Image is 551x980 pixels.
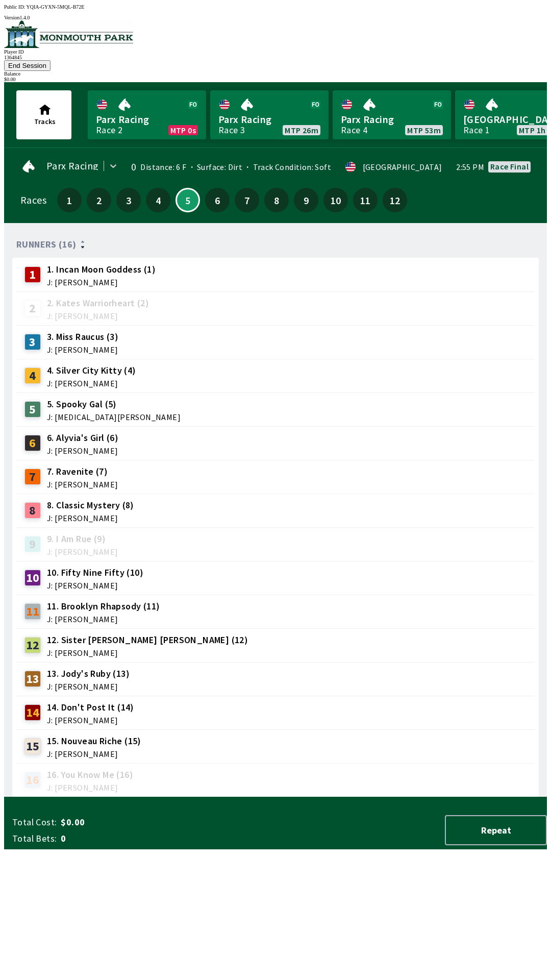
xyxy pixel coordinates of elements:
div: 12 [24,637,41,653]
span: Parx Racing [218,113,320,126]
div: 0 [127,163,136,171]
div: 1 [24,266,41,283]
button: 2 [87,188,111,212]
div: Race 3 [218,126,245,134]
span: J: [PERSON_NAME] [47,649,248,657]
span: J: [PERSON_NAME] [47,379,136,387]
div: Player ID [4,49,547,55]
span: 2:55 PM [456,163,484,171]
div: 3 [24,334,41,350]
span: 13. Jody's Ruby (13) [47,667,130,680]
span: MTP 53m [407,126,441,134]
span: J: [PERSON_NAME] [47,615,160,623]
span: J: [PERSON_NAME] [47,581,143,590]
div: Version 1.4.0 [4,15,547,20]
span: 2 [89,197,109,204]
span: 11 [356,197,375,204]
button: 6 [205,188,230,212]
a: Parx RacingRace 3MTP 26m [210,90,329,139]
span: $0.00 [61,816,221,828]
button: Repeat [445,815,547,845]
span: 12. Sister [PERSON_NAME] [PERSON_NAME] (12) [47,633,248,647]
span: 4. Silver City Kitty (4) [47,364,136,377]
div: Balance [4,71,547,77]
div: 2 [24,300,41,316]
span: Distance: 6 F [140,162,186,172]
span: J: [PERSON_NAME] [47,278,156,286]
button: 4 [146,188,170,212]
div: Race final [490,162,529,170]
div: 1364845 [4,55,547,60]
div: [GEOGRAPHIC_DATA] [363,163,442,171]
span: Surface: Dirt [187,162,243,172]
span: J: [MEDICAL_DATA][PERSON_NAME] [47,413,181,421]
span: 11. Brooklyn Rhapsody (11) [47,600,160,613]
div: 7 [24,469,41,485]
div: 13 [24,671,41,687]
span: J: [PERSON_NAME] [47,682,130,691]
button: 3 [116,188,141,212]
span: J: [PERSON_NAME] [47,346,118,354]
span: 5 [179,198,196,203]
span: Tracks [34,117,56,126]
span: 1. Incan Moon Goddess (1) [47,263,156,276]
button: Tracks [16,90,71,139]
span: 4 [148,197,168,204]
div: Public ID: [4,4,547,10]
span: 12 [385,197,405,204]
span: 2. Kates Warriorheart (2) [47,297,149,310]
div: Races [20,196,46,204]
span: J: [PERSON_NAME] [47,783,133,792]
span: J: [PERSON_NAME] [47,548,118,556]
span: 6 [208,197,227,204]
button: 10 [323,188,348,212]
div: 8 [24,502,41,519]
button: 11 [353,188,378,212]
span: 10. Fifty Nine Fifty (10) [47,566,143,579]
div: 9 [24,536,41,552]
span: 0 [61,832,221,845]
button: 7 [235,188,259,212]
span: J: [PERSON_NAME] [47,750,141,758]
span: MTP 26m [285,126,318,134]
button: 8 [264,188,289,212]
div: Runners (16) [16,239,535,250]
span: 3 [119,197,138,204]
div: 15 [24,738,41,754]
div: Race 4 [341,126,367,134]
span: Parx Racing [96,113,198,126]
div: Race 1 [463,126,490,134]
span: MTP 0s [170,126,196,134]
a: Parx RacingRace 4MTP 53m [333,90,451,139]
span: 14. Don't Post It (14) [47,701,134,714]
span: Runners (16) [16,240,77,249]
img: venue logo [4,20,133,48]
div: 6 [24,435,41,451]
div: $ 0.00 [4,77,547,82]
span: 5. Spooky Gal (5) [47,398,181,411]
div: Race 2 [96,126,122,134]
span: Parx Racing [341,113,443,126]
div: 11 [24,603,41,620]
span: Total Bets: [12,832,57,845]
button: End Session [4,60,51,71]
div: 10 [24,570,41,586]
span: J: [PERSON_NAME] [47,514,134,522]
a: Parx RacingRace 2MTP 0s [88,90,206,139]
span: YQIA-GYXN-5MQL-B72E [27,4,85,10]
span: 16. You Know Me (16) [47,768,133,781]
span: Repeat [454,824,538,836]
span: 8 [267,197,286,204]
span: J: [PERSON_NAME] [47,447,118,455]
button: 5 [176,188,200,212]
span: Parx Racing [46,162,98,170]
span: 10 [326,197,345,204]
button: 12 [383,188,407,212]
span: Total Cost: [12,816,57,828]
span: 1 [60,197,79,204]
span: 7. Ravenite (7) [47,465,118,478]
span: 9. I Am Rue (9) [47,532,118,546]
button: 1 [57,188,82,212]
span: J: [PERSON_NAME] [47,480,118,488]
span: 6. Alyvia's Girl (6) [47,431,118,445]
